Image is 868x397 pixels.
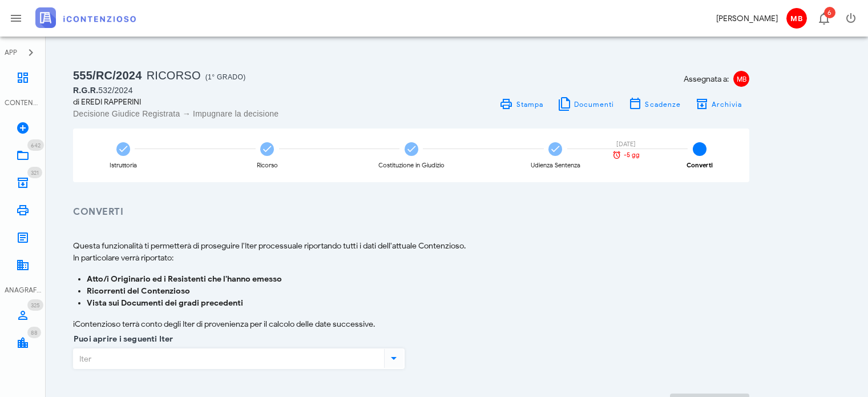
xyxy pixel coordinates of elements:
[644,100,681,109] span: Scadenze
[733,71,749,87] span: MB
[73,86,98,95] span: R.G.R.
[711,100,742,109] span: Archivia
[87,274,282,284] b: Atto/i Originario ed i Resistenti che l'hanno emesso
[74,349,382,368] input: Iter
[27,167,42,178] span: Distintivo
[87,286,190,296] b: Ricorrenti del Contenzioso
[550,96,621,112] button: Documenti
[87,298,243,308] b: Vista sui Documenti dei gradi precedenti
[73,96,405,108] div: di EREDI RAPPERINI
[824,7,835,18] span: Distintivo
[782,5,810,32] button: MB
[624,152,640,158] span: -5 gg
[621,96,688,112] button: Scadenze
[786,8,807,29] span: MB
[515,100,543,109] span: Stampa
[35,7,136,28] img: logo-text-2x.png
[147,69,201,82] span: Ricorso
[27,327,41,338] span: Distintivo
[810,5,837,32] button: Distintivo
[684,73,729,85] span: Assegnata a:
[31,329,38,336] span: 88
[31,302,40,309] span: 325
[205,73,246,81] span: (1° Grado)
[73,318,749,330] p: iContenzioso terrà conto degli Iter di provenienza per il calcolo delle date successive.
[73,108,405,119] div: Decisione Giudice Registrata → Impugnare la decisione
[574,100,615,109] span: Documenti
[31,142,41,149] span: 642
[5,285,41,295] div: ANAGRAFICA
[606,141,646,147] div: [DATE]
[378,162,445,169] div: Costituzione in Giudizio
[27,139,44,151] span: Distintivo
[688,96,749,112] button: Archivia
[110,162,137,169] div: Istruttoria
[716,13,778,25] div: [PERSON_NAME]
[492,96,550,112] a: Stampa
[73,240,749,264] p: Questa funzionalità ti permetterà di proseguire l'Iter processuale riportando tutti i dati dell'a...
[531,162,580,169] div: Udienza Sentenza
[693,142,706,156] span: 5
[27,299,43,311] span: Distintivo
[5,98,41,108] div: CONTENZIOSO
[31,169,39,177] span: 321
[73,85,405,96] div: 532/2024
[687,162,713,169] div: Converti
[70,334,173,345] label: Puoi aprire i seguenti Iter
[73,69,142,82] span: 555/RC/2024
[257,162,278,169] div: Ricorso
[73,205,749,219] h3: Converti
